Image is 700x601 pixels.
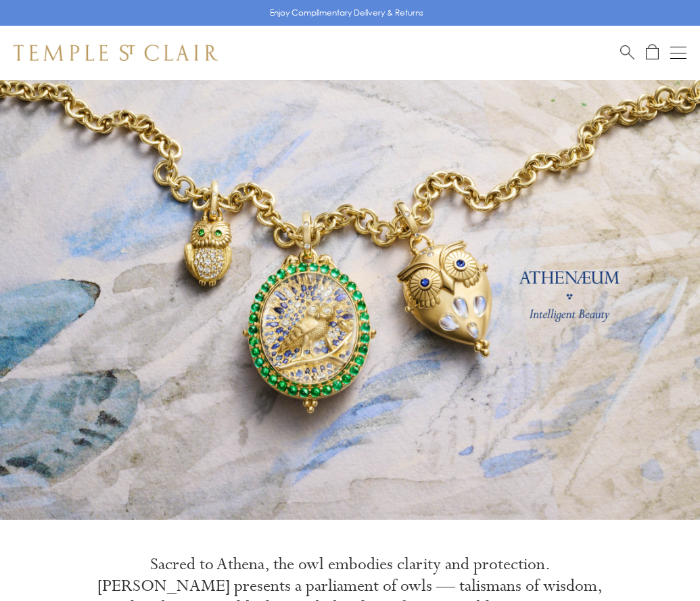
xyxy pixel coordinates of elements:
img: Temple St. Clair [14,45,218,61]
a: Open Shopping Bag [646,44,659,61]
button: Open navigation [670,45,686,61]
a: Search [620,44,634,61]
p: Enjoy Complimentary Delivery & Returns [270,6,423,20]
